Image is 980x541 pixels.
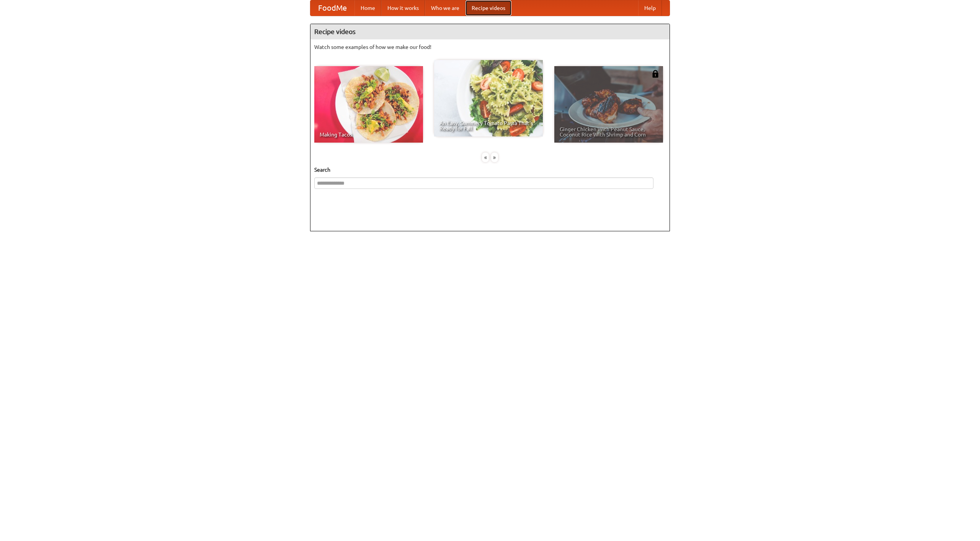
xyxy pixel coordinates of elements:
a: Who we are [425,0,465,16]
div: » [491,153,498,162]
a: Help [638,0,662,16]
h5: Search [314,166,666,174]
img: 483408.png [652,70,659,78]
div: « [482,153,489,162]
a: An Easy, Summery Tomato Pasta That's Ready for Fall [434,60,543,136]
a: How it works [381,0,425,16]
span: Making Tacos [320,132,418,137]
a: Home [354,0,381,16]
a: Recipe videos [465,0,511,16]
h4: Recipe videos [310,24,670,39]
a: FoodMe [310,0,354,16]
span: An Easy, Summery Tomato Pasta That's Ready for Fall [439,120,537,131]
p: Watch some examples of how we make our food! [314,43,666,51]
a: Making Tacos [314,66,423,143]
